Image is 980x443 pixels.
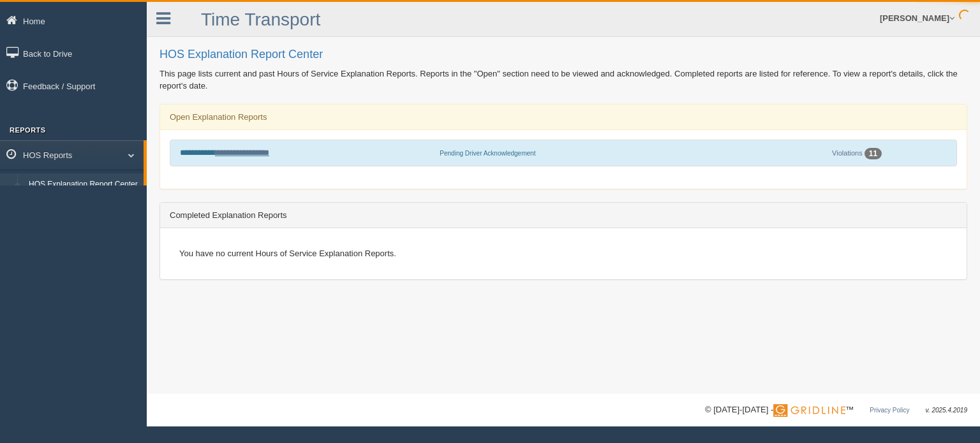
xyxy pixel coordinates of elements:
[440,150,535,157] span: Pending Driver Acknowledgement
[926,407,967,414] span: v. 2025.4.2019
[865,148,882,159] div: 11
[773,404,845,417] img: Gridline
[23,173,144,196] a: HOS Explanation Report Center
[160,203,967,228] div: Completed Explanation Reports
[870,407,909,414] a: Privacy Policy
[201,10,320,29] a: Time Transport
[160,48,967,61] h2: HOS Explanation Report Center
[170,238,957,269] div: You have no current Hours of Service Explanation Reports.
[832,149,863,157] a: Violations
[705,403,967,417] div: © [DATE]-[DATE] - ™
[160,105,967,130] div: Open Explanation Reports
